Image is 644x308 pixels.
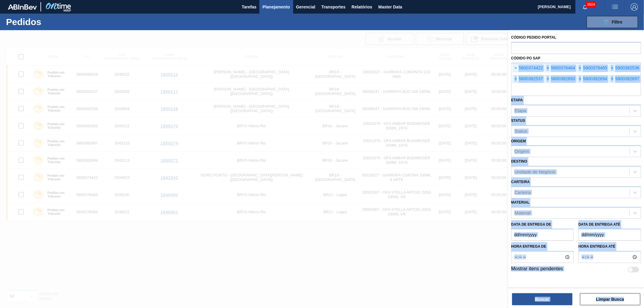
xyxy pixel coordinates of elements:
[378,3,402,11] span: Master Data
[545,64,575,72] div: 5800378464
[296,3,316,11] span: Gerencial
[511,200,530,205] label: Material
[609,65,615,72] span: ×
[514,149,529,154] div: Origem
[578,242,641,251] label: Hora entrega até
[511,222,551,227] label: Data de Entrega de
[577,65,583,72] span: ×
[545,75,551,83] span: ×
[513,64,543,72] div: 5800374422
[631,3,638,11] img: Logout
[513,65,519,72] span: ×
[511,159,527,164] label: Destino
[545,65,551,72] span: ×
[511,266,563,273] label: Mostrar itens pendentes
[511,139,526,143] label: Origem
[514,210,530,215] div: Material
[514,108,526,113] div: Etapa
[8,4,37,10] img: TNhmsLtSVTkK8tSr43FrP2fwEKptu5GPRR3wAAAABJRU5ErkJggg==
[577,64,607,72] div: 5800378465
[587,16,638,28] button: Filtro
[6,18,98,25] h1: Pedidos
[321,3,345,11] span: Transportes
[514,170,556,175] div: Unidade de Negócio
[511,35,556,40] label: Código Pedido Portal
[578,222,620,227] label: Data de Entrega até
[577,75,583,83] span: ×
[586,1,596,8] span: 3604
[578,229,641,241] input: dd/mm/yyyy
[511,242,574,251] label: Hora entrega de
[511,180,530,184] label: Carteira
[514,190,530,195] div: Carteira
[609,64,639,72] div: 5800382536
[575,3,595,11] button: Notificações
[511,119,525,123] label: Status
[511,98,523,102] label: Etapa
[609,75,639,83] div: 5800382697
[242,3,257,11] span: Tarefas
[545,75,575,83] div: 5800382693
[511,56,540,60] label: Códido PO SAP
[612,20,623,24] span: Filtro
[513,75,519,83] span: ×
[511,229,574,241] input: dd/mm/yyyy
[262,3,290,11] span: Planejamento
[351,3,372,11] span: Relatórios
[513,75,543,83] div: 5800382537
[514,129,527,134] div: Status
[611,3,619,11] img: userActions
[577,75,607,83] div: 5800382694
[609,75,615,83] span: ×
